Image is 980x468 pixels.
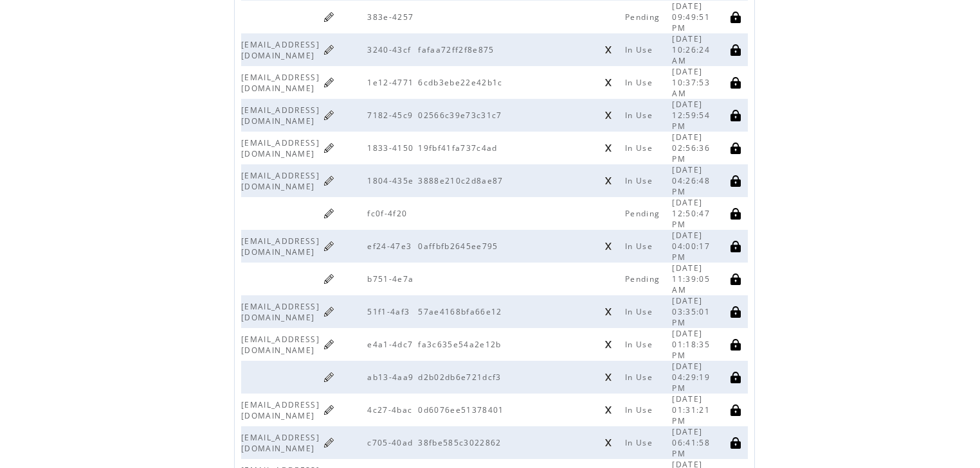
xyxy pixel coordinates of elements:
a: Click to edit kiosk [323,11,335,23]
a: Click to disable this license [730,110,741,121]
span: 383e-4257 [367,12,417,22]
span: [EMAIL_ADDRESS][DOMAIN_NAME] [241,236,320,257]
span: fa3c635e54a2e12b [418,339,504,350]
span: [EMAIL_ADDRESS][DOMAIN_NAME] [241,399,320,421]
a: Click to disable this license [730,372,741,383]
span: [DATE] 06:41:58 PM [672,426,710,459]
span: 51f1-4af3 [367,306,413,317]
span: 1804-435e [367,175,417,186]
span: 0d6076ee51378401 [418,404,507,415]
a: Click to unregister this device from this license [604,46,612,54]
span: Pending [625,12,663,22]
span: c705-40ad [367,437,416,448]
span: [DATE] 04:29:19 PM [672,361,710,394]
span: In Use [625,339,656,350]
a: Click to disable this license [730,208,741,220]
span: [DATE] 01:31:21 PM [672,394,710,426]
span: In Use [625,306,656,317]
span: 4c27-4bac [367,404,415,415]
span: ab13-4aa9 [367,372,417,383]
a: Click to disable this license [730,44,741,56]
a: Click to unregister this device from this license [604,242,612,250]
span: [DATE] 10:26:24 AM [672,33,710,66]
a: Click to edit kiosk [323,44,335,56]
span: b751-4e7a [367,273,417,284]
span: [EMAIL_ADDRESS][DOMAIN_NAME] [241,170,320,192]
span: [DATE] 12:50:47 PM [672,197,710,230]
a: Click to edit kiosk [323,404,335,416]
span: fc0f-4f20 [367,208,410,219]
span: [DATE] 11:39:05 AM [672,263,710,295]
a: Click to disable this license [730,143,741,154]
span: [DATE] 01:18:35 PM [672,328,710,361]
span: 02566c39e73c31c7 [418,110,505,121]
a: Click to disable this license [730,273,741,285]
a: Click to edit kiosk [323,338,335,351]
span: [EMAIL_ADDRESS][DOMAIN_NAME] [241,105,320,126]
span: 19fbf41fa737c4ad [418,143,500,153]
a: Click to disable this license [730,306,741,318]
a: Click to edit kiosk [323,437,335,449]
span: 0affbfb2645ee795 [418,241,501,252]
span: [DATE] 03:35:01 PM [672,295,710,328]
span: In Use [625,372,656,383]
span: [EMAIL_ADDRESS][DOMAIN_NAME] [241,301,320,323]
span: [DATE] 04:00:17 PM [672,230,710,263]
span: 1e12-4771 [367,77,417,88]
a: Click to edit kiosk [323,240,335,252]
span: In Use [625,241,656,252]
a: Click to unregister this device from this license [604,340,612,349]
span: [EMAIL_ADDRESS][DOMAIN_NAME] [241,39,320,61]
span: Pending [625,208,663,219]
span: In Use [625,143,656,153]
span: e4a1-4dc7 [367,339,416,350]
a: Click to unregister this device from this license [604,373,612,381]
a: Click to disable this license [730,241,741,252]
a: Click to edit kiosk [323,175,335,187]
span: 7182-45c9 [367,110,416,121]
a: Click to disable this license [730,12,741,23]
a: Click to edit kiosk [323,76,335,89]
a: Click to unregister this device from this license [604,78,612,87]
a: Click to disable this license [730,175,741,187]
span: 3240-43cf [367,44,414,55]
span: [DATE] 10:37:53 AM [672,66,710,99]
a: Click to edit kiosk [323,109,335,121]
a: Click to edit kiosk [323,142,335,154]
span: In Use [625,77,656,88]
span: In Use [625,437,656,448]
span: 38fbe585c3022862 [418,437,504,448]
span: [DATE] 12:59:54 PM [672,99,710,132]
span: [DATE] 02:56:36 PM [672,132,710,164]
span: fafaa72ff2f8e875 [418,44,497,55]
a: Click to disable this license [730,404,741,416]
a: Click to unregister this device from this license [604,177,612,185]
span: Pending [625,273,663,284]
a: Click to disable this license [730,437,741,449]
span: [EMAIL_ADDRESS][DOMAIN_NAME] [241,334,320,356]
span: [EMAIL_ADDRESS][DOMAIN_NAME] [241,72,320,94]
span: In Use [625,404,656,415]
span: ef24-47e3 [367,241,415,252]
a: Click to edit kiosk [323,306,335,318]
span: [DATE] 04:26:48 PM [672,164,710,197]
span: 1833-4150 [367,143,417,153]
a: Click to edit kiosk [323,273,335,285]
span: 57ae4168bfa66e12 [418,306,505,317]
span: In Use [625,110,656,121]
span: In Use [625,175,656,186]
a: Click to disable this license [730,77,741,89]
a: Click to unregister this device from this license [604,438,612,447]
a: Click to unregister this device from this license [604,308,612,316]
span: 3888e210c2d8ae87 [418,175,506,186]
span: d2b02db6e721dcf3 [418,372,504,383]
a: Click to unregister this device from this license [604,406,612,414]
span: [EMAIL_ADDRESS][DOMAIN_NAME] [241,137,320,159]
a: Click to unregister this device from this license [604,111,612,119]
span: 6cdb3ebe22e42b1c [418,77,505,88]
span: [EMAIL_ADDRESS][DOMAIN_NAME] [241,432,320,454]
a: Click to unregister this device from this license [604,144,612,152]
a: Click to edit kiosk [323,371,335,383]
a: Click to disable this license [730,339,741,351]
a: Click to edit kiosk [323,207,335,220]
